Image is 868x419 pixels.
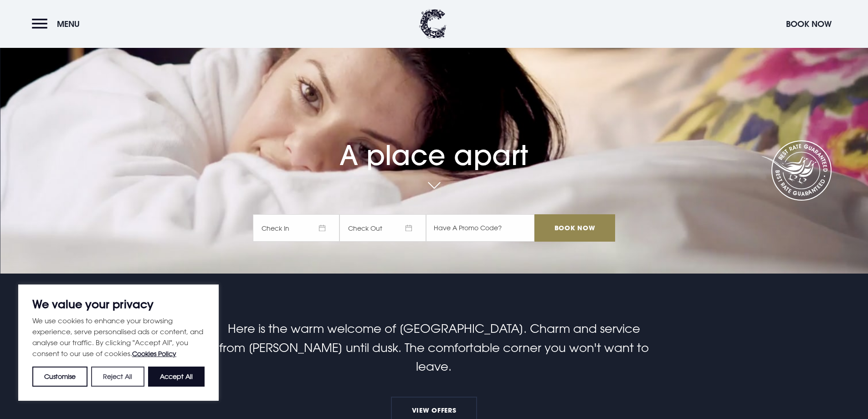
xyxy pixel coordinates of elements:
button: Accept All [148,367,205,387]
h1: A place apart [253,114,615,171]
button: Menu [32,14,84,34]
button: Customise [32,367,87,387]
button: Reject All [91,367,144,387]
img: Clandeboye Lodge [419,9,447,39]
p: We value your privacy [32,299,205,310]
a: Cookies Policy [132,350,176,357]
div: We value your privacy [18,285,219,401]
span: Menu [57,19,80,29]
input: Book Now [534,214,615,242]
span: Check In [253,214,339,242]
button: Book Now [781,14,836,34]
span: Check Out [339,214,426,242]
input: Have A Promo Code? [426,214,534,242]
p: Here is the warm welcome of [GEOGRAPHIC_DATA]. Charm and service from [PERSON_NAME] until dusk. T... [217,319,651,376]
p: We use cookies to enhance your browsing experience, serve personalised ads or content, and analys... [32,315,205,359]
